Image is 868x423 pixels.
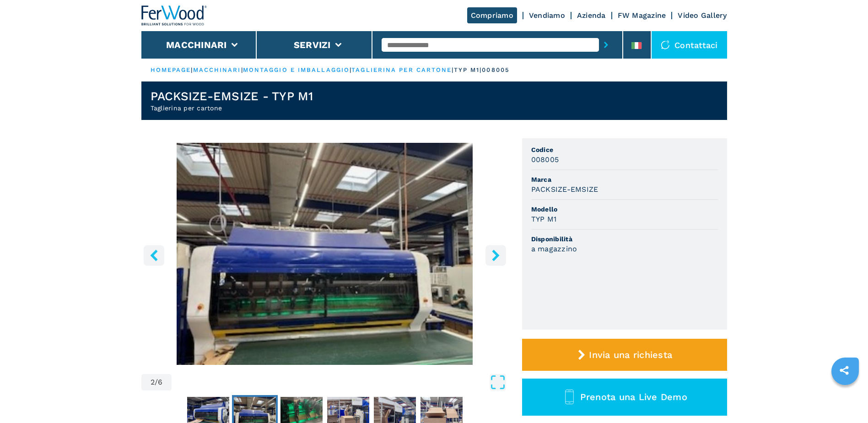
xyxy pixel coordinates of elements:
[151,66,191,73] a: HOMEPAGE
[452,66,453,73] span: |
[618,11,666,20] a: FW Magazine
[141,5,207,26] img: Ferwood
[531,205,718,214] span: Modello
[652,31,727,59] div: Contattaci
[467,7,517,23] a: Compriamo
[522,339,727,371] button: Invia una richiesta
[141,143,508,365] div: Go to Slide 2
[241,66,243,73] span: |
[589,349,672,360] span: Invia una richiesta
[531,154,559,165] h3: 008005
[580,391,687,402] span: Prenota una Live Demo
[151,103,313,113] h2: Taglierina per cartone
[144,245,164,266] button: left-button
[193,66,241,73] a: macchinari
[485,245,506,266] button: right-button
[833,359,856,382] a: sharethis
[577,11,606,20] a: Azienda
[482,66,510,74] p: 008005
[531,244,577,254] h3: a magazzino
[155,379,158,386] span: /
[151,379,155,386] span: 2
[350,66,351,73] span: |
[531,214,557,224] h3: TYP M1
[141,143,508,365] img: Taglierina per cartone PACKSIZE-EMSIZE TYP M1
[529,11,565,20] a: Vendiamo
[599,34,613,55] button: submit-button
[829,382,861,416] iframe: Chat
[531,175,718,184] span: Marca
[531,184,598,195] h3: PACKSIZE-EMSIZE
[351,66,452,73] a: taglierina per cartone
[191,66,193,73] span: |
[166,39,227,50] button: Macchinari
[174,374,506,390] button: Open Fullscreen
[294,39,331,50] button: Servizi
[243,66,350,73] a: montaggio e imballaggio
[661,40,670,49] img: Contattaci
[454,66,482,74] p: typ m1 |
[522,379,727,416] button: Prenota una Live Demo
[678,11,727,20] a: Video Gallery
[158,379,162,386] span: 6
[531,145,718,154] span: Codice
[531,234,718,244] span: Disponibilità
[151,89,313,103] h1: PACKSIZE-EMSIZE - TYP M1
